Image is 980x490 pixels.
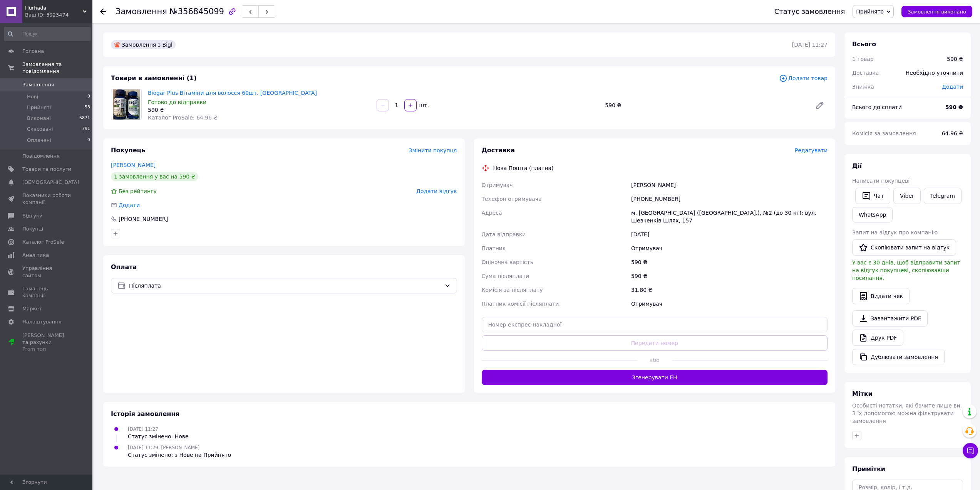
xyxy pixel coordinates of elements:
span: Сума післяплати [482,273,529,279]
div: 590 ₴ [630,255,829,269]
button: Чат з покупцем [963,443,978,458]
div: 1 замовлення у вас на 590 ₴ [111,172,198,181]
div: м. [GEOGRAPHIC_DATA] ([GEOGRAPHIC_DATA].), №2 (до 30 кг): вул. Шевченків Шлях, 157 [630,206,829,227]
span: Платник комісії післяплати [482,301,559,307]
span: Знижка [852,84,874,90]
span: Замовлення [22,81,54,88]
div: [PHONE_NUMBER] [630,192,829,206]
span: Головна [22,48,44,55]
a: Завантажити PDF [852,310,928,327]
span: Управління сайтом [22,265,71,279]
span: Адреса [482,210,502,216]
span: Замовлення [116,7,167,16]
div: Статус замовлення [774,8,845,15]
span: Додати [942,84,963,90]
div: 31.80 ₴ [630,283,829,297]
div: Ваш ID: 3923474 [25,12,92,19]
span: Комісія за післяплату [482,287,543,293]
button: Згенерувати ЕН [482,370,828,385]
span: 0 [87,137,90,144]
span: [DATE] 11:27 [128,426,158,432]
div: шт. [417,101,430,109]
span: Особисті нотатки, які бачите лише ви. З їх допомогою можна фільтрувати замовлення [852,402,962,424]
span: Отримувач [482,182,513,188]
span: Післяплата [129,281,441,290]
a: [PERSON_NAME] [111,162,156,168]
span: №356845099 [169,7,224,16]
span: Готово до відправки [148,99,206,105]
span: 64.96 ₴ [942,130,963,136]
span: Гаманець компанії [22,285,71,299]
span: Редагувати [795,147,828,153]
time: [DATE] 11:27 [792,42,828,48]
span: Замовлення та повідомлення [22,61,92,75]
div: Замовлення з Bigl [111,40,176,49]
span: Всього до сплати [852,104,902,110]
span: Написати покупцеві [852,178,910,184]
a: WhatsApp [852,207,893,222]
span: Виконані [27,115,51,122]
a: Друк PDF [852,330,903,346]
span: 791 [82,126,90,133]
div: [PHONE_NUMBER] [118,215,169,223]
span: Всього [852,40,876,48]
a: Редагувати [812,98,828,113]
div: 590 ₴ [947,55,963,63]
div: Статус змінено: Нове [128,433,189,440]
span: 1 товар [852,56,874,62]
a: Viber [893,188,920,204]
span: Hurhada [25,5,83,12]
span: [DEMOGRAPHIC_DATA] [22,179,79,186]
span: 0 [87,93,90,100]
span: Покупці [22,226,43,232]
span: Додати товар [779,74,828,83]
div: 590 ₴ [148,106,370,114]
span: Додати [119,202,140,208]
span: Замовлення виконано [908,9,966,15]
span: Доставка [482,146,515,154]
button: Видати чек [852,288,910,304]
span: Маркет [22,305,42,312]
img: Biogar Plus Вітаміни для волосся 60шт. Єгипет [113,89,140,120]
a: Biogar Plus Вітаміни для волосся 60шт. [GEOGRAPHIC_DATA] [148,90,317,96]
span: Показники роботи компанії [22,192,71,206]
span: Без рейтингу [119,188,157,194]
span: Покупець [111,146,146,154]
button: Дублювати замовлення [852,349,945,365]
span: Запит на відгук про компанію [852,229,938,236]
div: Отримувач [630,297,829,311]
span: Платник [482,245,506,251]
div: Prom топ [22,346,71,353]
span: [DATE] 11:29, [PERSON_NAME] [128,445,199,450]
div: Необхідно уточнити [901,64,968,81]
div: [PERSON_NAME] [630,178,829,192]
a: Telegram [924,188,962,204]
span: 53 [85,104,90,111]
span: Відгуки [22,212,42,219]
button: Скопіювати запит на відгук [852,239,956,256]
span: Аналітика [22,252,49,259]
span: Прийнято [856,8,884,15]
span: 5871 [79,115,90,122]
div: Повернутися назад [100,8,106,15]
span: Дії [852,162,862,170]
span: Товари в замовленні (1) [111,74,197,82]
div: Статус змінено: з Нове на Прийнято [128,451,231,459]
span: Каталог ProSale [22,239,64,246]
button: Чат [855,188,890,204]
button: Замовлення виконано [901,6,972,17]
span: У вас є 30 днів, щоб відправити запит на відгук покупцеві, скопіювавши посилання. [852,259,960,281]
span: Скасовані [27,126,53,133]
span: [PERSON_NAME] та рахунки [22,332,71,353]
span: Дата відправки [482,231,526,237]
div: Отримувач [630,241,829,255]
input: Номер експрес-накладної [482,317,828,332]
div: [DATE] [630,227,829,241]
span: або [637,356,672,364]
span: Оплата [111,263,137,271]
span: Оціночна вартість [482,259,533,265]
div: Нова Пошта (платна) [491,164,556,172]
span: Змінити покупця [409,147,457,153]
span: Оплачені [27,137,51,144]
span: Каталог ProSale: 64.96 ₴ [148,115,218,121]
